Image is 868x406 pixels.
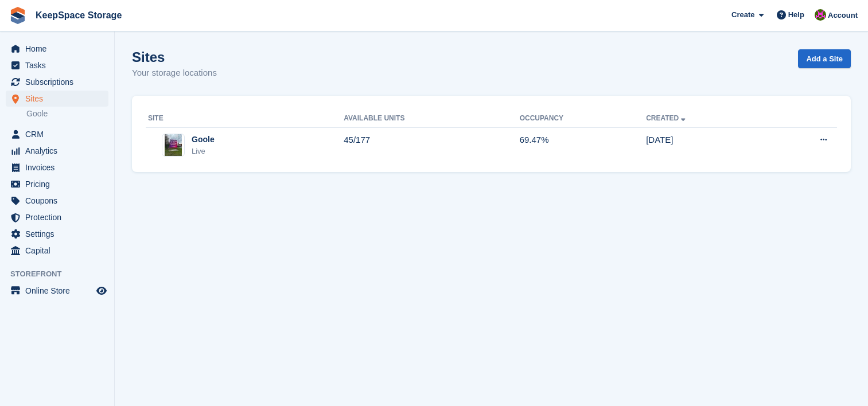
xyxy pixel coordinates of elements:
img: John Fletcher [815,9,826,21]
a: menu [6,209,108,225]
td: [DATE] [646,127,767,163]
img: stora-icon-8386f47178a22dfd0bd8f6a31ec36ba5ce8667c1dd55bd0f319d3a0aa187defe.svg [9,7,26,24]
span: Protection [25,209,94,225]
span: Analytics [25,143,94,159]
span: Subscriptions [25,74,94,90]
th: Occupancy [520,110,647,128]
span: Coupons [25,193,94,209]
a: menu [6,143,108,159]
a: menu [6,91,108,107]
span: Tasks [25,57,94,73]
a: Goole [26,108,108,119]
span: Account [828,10,858,21]
a: menu [6,159,108,175]
span: Home [25,41,94,57]
a: Created [646,114,688,122]
th: Available Units [344,110,519,128]
a: menu [6,193,108,209]
span: Settings [25,226,94,242]
a: menu [6,283,108,299]
a: menu [6,57,108,73]
a: menu [6,126,108,142]
span: Storefront [10,268,114,280]
span: Help [788,9,804,21]
span: Capital [25,243,94,259]
a: menu [6,74,108,90]
td: 45/177 [344,127,519,163]
span: Sites [25,91,94,107]
a: menu [6,176,108,192]
div: Goole [192,134,215,146]
a: menu [6,41,108,57]
a: KeepSpace Storage [31,6,126,25]
span: Invoices [25,159,94,175]
span: Online Store [25,283,94,299]
a: menu [6,243,108,259]
div: Live [192,146,215,157]
a: menu [6,226,108,242]
td: 69.47% [520,127,647,163]
a: Preview store [95,284,108,298]
span: Pricing [25,176,94,192]
a: Add a Site [798,49,851,68]
span: CRM [25,126,94,142]
h1: Sites [132,49,217,65]
th: Site [146,110,344,128]
p: Your storage locations [132,67,217,80]
span: Create [731,9,754,21]
img: Image of Goole site [165,134,182,157]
